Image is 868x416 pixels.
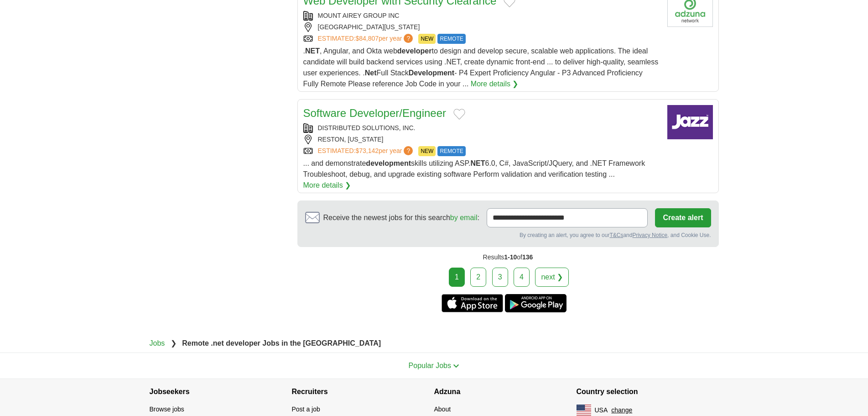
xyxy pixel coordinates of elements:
span: ❯ [171,339,177,347]
a: T&Cs [609,232,623,238]
span: ? [404,34,413,43]
div: RESTON, [US_STATE] [303,135,660,144]
div: [GEOGRAPHIC_DATA][US_STATE] [303,22,660,32]
img: Company logo [667,105,713,139]
span: NEW [418,146,436,156]
a: Browse jobs [150,405,184,413]
a: Privacy Notice [632,232,667,238]
div: Results of [297,247,719,268]
div: DISTRIBUTED SOLUTIONS, INC. [303,123,660,133]
a: ESTIMATED:$73,142per year? [318,146,415,156]
span: ? [404,146,413,155]
a: About [434,405,451,413]
a: Jobs [150,339,165,347]
strong: NET [470,159,485,167]
strong: Development [409,69,454,77]
a: ESTIMATED:$84,807per year? [318,34,415,44]
div: MOUNT AIREY GROUP INC [303,11,660,21]
div: 1 [449,268,465,287]
strong: Remote .net developer Jobs in the [GEOGRAPHIC_DATA] [182,339,381,347]
span: 1-10 [504,253,517,261]
a: More details ❯ [303,180,351,191]
strong: development [366,159,411,167]
span: REMOTE [437,146,465,156]
span: NEW [418,34,436,44]
a: Get the Android app [505,294,567,312]
span: 136 [522,253,533,261]
span: . , Angular, and Okta web to design and develop secure, scalable web applications. The ideal cand... [303,47,659,88]
button: Add to favorite jobs [453,109,465,120]
span: REMOTE [437,34,465,44]
strong: developer [397,47,432,55]
span: Receive the newest jobs for this search : [323,212,479,223]
a: Post a job [292,405,320,413]
a: by email [450,214,478,221]
span: ... and demonstrate skills utilizing ASP. 6.0, C#, JavaScript/JQuery, and .NET Framework Troubles... [303,159,645,178]
button: Create alert [655,208,711,227]
span: Popular Jobs [409,362,451,369]
span: $84,807 [355,35,379,42]
strong: NET [305,47,320,55]
h4: Country selection [577,379,719,405]
a: 4 [514,268,530,287]
span: USA [595,405,608,415]
a: Get the iPhone app [442,294,503,312]
a: 2 [470,268,486,287]
a: Software Developer/Engineer [303,107,447,119]
a: next ❯ [535,268,569,287]
img: US flag [577,405,591,416]
a: More details ❯ [471,79,519,90]
div: By creating an alert, you agree to our and , and Cookie Use. [305,231,711,239]
a: 3 [492,268,508,287]
button: change [611,405,632,415]
span: $73,142 [355,147,379,154]
img: toggle icon [453,364,459,368]
strong: Net [365,69,377,77]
